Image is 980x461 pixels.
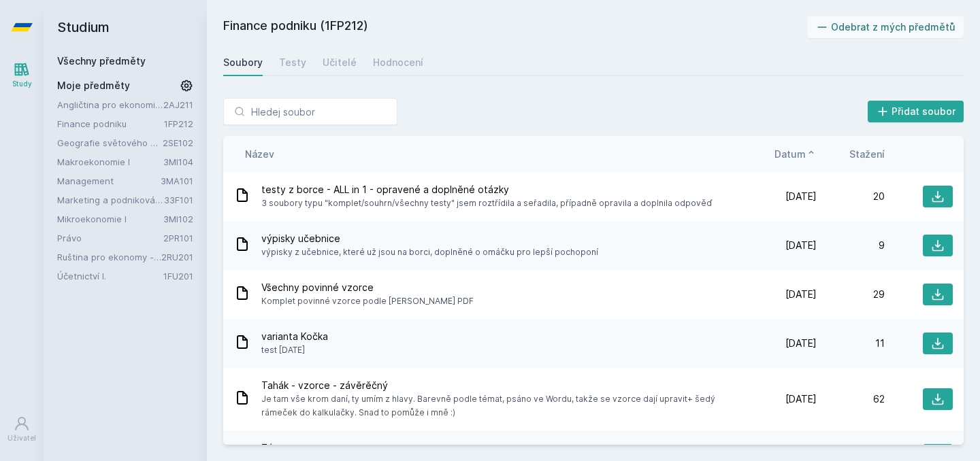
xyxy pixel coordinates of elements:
[57,212,163,226] a: Mikroekonomie I
[12,79,32,89] div: Study
[7,433,36,443] div: Uživatel
[261,441,300,455] span: Záv.test
[785,288,817,301] span: [DATE]
[868,101,964,122] button: Přidat soubor
[57,136,163,150] a: Geografie světového hospodářství
[245,147,274,161] button: Název
[279,56,306,69] div: Testy
[373,49,423,76] a: Hodnocení
[849,147,885,161] button: Stažení
[817,392,885,406] div: 62
[785,239,817,252] span: [DATE]
[323,56,357,69] div: Učitelé
[261,232,598,245] span: výpisky učebnice
[817,190,885,203] div: 20
[57,193,164,207] a: Marketing a podniková politika
[57,231,163,245] a: Právo
[261,343,328,357] span: test [DATE]
[261,379,743,392] span: Tahák - vzorce - závěrěčný
[774,147,817,161] button: Datum
[57,55,146,67] a: Všechny předměty
[57,98,163,112] a: Angličtina pro ekonomická studia 1 (B2/C1)
[163,99,193,110] a: 2AJ211
[163,214,193,224] a: 3MI102
[163,156,193,167] a: 3MI104
[57,269,163,283] a: Účetnictví I.
[161,252,193,262] a: 2RU201
[785,337,817,350] span: [DATE]
[323,49,357,76] a: Učitelé
[223,56,263,69] div: Soubory
[817,239,885,252] div: 9
[163,137,193,148] a: 2SE102
[261,197,712,210] span: 3 soubory typu "komplet/souhrn/všechny testy" jsem roztřídila a seřadila, případně opravila a dop...
[57,155,163,169] a: Makroekonomie I
[785,190,817,203] span: [DATE]
[373,56,423,69] div: Hodnocení
[261,245,598,259] span: výpisky z učebnice, které už jsou na borci, doplněné o omáčku pro lepší pochoponí
[164,118,193,129] a: 1FP212
[57,117,164,131] a: Finance podniku
[161,175,193,186] a: 3MA101
[817,288,885,301] div: 29
[279,49,306,76] a: Testy
[163,271,193,281] a: 1FU201
[57,79,130,92] span: Moje předměty
[3,54,41,96] a: Study
[807,16,964,38] button: Odebrat z mých předmětů
[261,294,474,308] span: Komplet povinné vzorce podle [PERSON_NAME] PDF
[261,183,712,197] span: testy z borce - ALL in 1 - opravené a doplněné otázky
[223,16,807,38] h2: Finance podniku (1FP212)
[223,98,397,125] input: Hledej soubor
[261,330,328,343] span: varianta Kočka
[774,147,806,161] span: Datum
[261,392,743,420] span: Je tam vše krom daní, ty umím z hlavy. Barevně podle témat, psáno ve Wordu, takže se vzorce dají ...
[785,392,817,406] span: [DATE]
[223,49,263,76] a: Soubory
[3,409,41,450] a: Uživatel
[261,281,474,294] span: Všechny povinné vzorce
[164,194,193,205] a: 33F101
[57,250,161,264] a: Ruština pro ekonomy - pokročilá úroveň 1 (B2)
[57,174,161,188] a: Management
[163,233,193,243] a: 2PR101
[817,337,885,350] div: 11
